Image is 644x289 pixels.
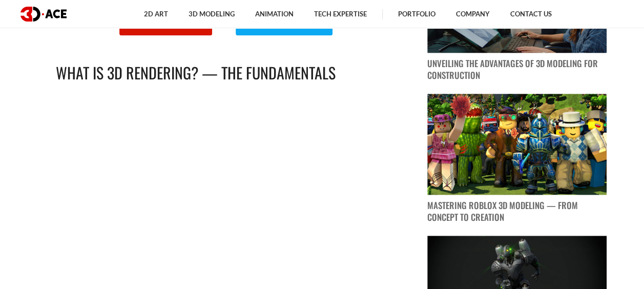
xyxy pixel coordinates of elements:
[56,61,394,85] h2: What Is 3D Rendering? — The Fundamentals
[427,200,607,223] p: Mastering Roblox 3D Modeling — From Concept to Creation
[427,94,607,223] a: blog post image Mastering Roblox 3D Modeling — From Concept to Creation
[427,58,607,81] p: Unveiling the Advantages of 3D Modeling for Construction
[20,7,67,22] img: logo dark
[427,94,607,195] img: blog post image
